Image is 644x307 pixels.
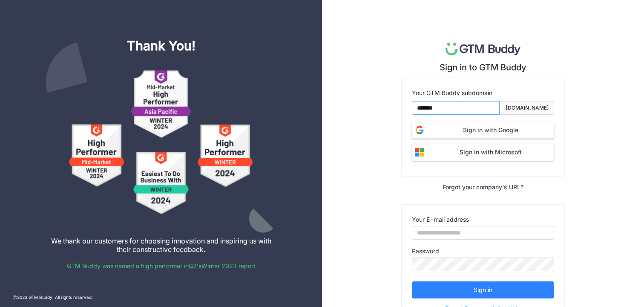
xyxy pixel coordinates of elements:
[189,262,201,269] a: G2's
[427,148,554,157] span: Sign in with Microsoft
[412,215,469,224] label: Your E-mail address
[412,122,554,139] button: Sign in with Google
[440,62,526,72] div: Sign in to GTM Buddy
[412,281,554,298] button: Sign in
[504,104,549,112] div: .[DOMAIN_NAME]
[474,285,492,295] span: Sign in
[412,145,427,160] img: login-microsoft.svg
[427,125,554,135] span: Sign in with Google
[412,144,554,161] button: Sign in with Microsoft
[412,88,554,98] div: Your GTM Buddy subdomain
[412,122,427,138] img: login-google.svg
[443,183,523,191] div: Forgot your company's URL?
[412,246,439,256] label: Password
[446,43,521,55] img: logo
